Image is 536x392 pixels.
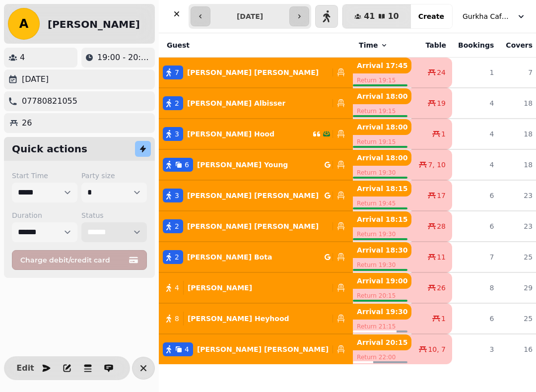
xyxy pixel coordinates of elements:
[353,181,411,196] p: Arrival 18:15
[452,149,500,180] td: 4
[159,91,353,115] button: 2[PERSON_NAME] Albisser
[48,17,140,31] h2: [PERSON_NAME]
[22,73,49,85] p: [DATE]
[81,210,147,220] label: Status
[159,153,353,177] button: 6[PERSON_NAME] Young
[175,191,179,200] span: 3
[411,33,452,58] th: Table
[418,13,444,20] span: Create
[353,73,411,87] p: Return 19:15
[353,304,411,320] p: Arrival 19:30
[185,344,189,354] span: 4
[437,221,446,231] span: 28
[428,160,446,170] span: 7, 10
[159,184,353,207] button: 3[PERSON_NAME] [PERSON_NAME]
[410,4,452,28] button: Create
[353,273,411,289] p: Arrival 19:00
[437,67,446,77] span: 24
[159,337,353,361] button: 4[PERSON_NAME] [PERSON_NAME]
[159,214,353,238] button: 2[PERSON_NAME] [PERSON_NAME]
[452,303,500,334] td: 6
[12,142,87,156] h2: Quick actions
[187,129,274,139] p: [PERSON_NAME] Hood
[359,40,378,50] span: Time
[353,289,411,303] p: Return 20:15
[197,160,288,170] p: [PERSON_NAME] Young
[353,119,411,135] p: Arrival 18:00
[388,12,399,20] span: 10
[452,119,500,149] td: 4
[353,320,411,333] p: Return 21:15
[353,104,411,118] p: Return 19:15
[437,252,446,262] span: 11
[197,344,329,354] p: [PERSON_NAME] [PERSON_NAME]
[353,334,411,350] p: Arrival 20:15
[437,98,446,108] span: 19
[15,358,35,378] button: Edit
[342,4,411,28] button: 4110
[20,52,25,64] p: 4
[159,276,353,300] button: 4[PERSON_NAME]
[452,33,500,58] th: Bookings
[159,33,353,58] th: Guest
[353,150,411,166] p: Arrival 18:00
[185,160,189,170] span: 6
[159,307,353,330] button: 8[PERSON_NAME] Heyhood
[452,242,500,272] td: 7
[187,67,319,77] p: [PERSON_NAME] [PERSON_NAME]
[159,245,353,269] button: 2[PERSON_NAME] Bota
[22,117,32,129] p: 26
[159,122,353,146] button: 3[PERSON_NAME] Hood
[188,314,289,324] p: [PERSON_NAME] Heyhood
[457,7,532,25] button: Gurkha Cafe & Restauarant
[353,258,411,272] p: Return 19:30
[353,135,411,149] p: Return 19:15
[353,88,411,104] p: Arrival 18:00
[428,344,446,354] span: 10, 7
[353,242,411,258] p: Arrival 18:30
[175,129,179,139] span: 3
[452,272,500,303] td: 8
[353,350,411,364] p: Return 22:00
[187,98,286,108] p: [PERSON_NAME] Albisser
[187,191,319,200] p: [PERSON_NAME] [PERSON_NAME]
[81,171,147,181] label: Party size
[22,95,77,107] p: 07780821055
[20,257,127,263] span: Charge debit/credit card
[175,98,179,108] span: 2
[97,52,151,64] p: 19:00 - 20:15
[452,88,500,119] td: 4
[452,58,500,88] td: 1
[452,211,500,242] td: 6
[353,211,411,227] p: Arrival 18:15
[188,283,252,293] p: [PERSON_NAME]
[175,252,179,262] span: 2
[353,227,411,241] p: Return 19:30
[364,12,375,20] span: 41
[353,58,411,73] p: Arrival 17:45
[19,18,29,30] span: A
[359,40,388,50] button: Time
[159,61,353,84] button: 7[PERSON_NAME] [PERSON_NAME]
[175,314,179,324] span: 8
[12,250,147,270] button: Charge debit/credit card
[441,314,446,324] span: 1
[12,171,77,181] label: Start Time
[437,283,446,293] span: 26
[452,180,500,211] td: 6
[187,221,319,231] p: [PERSON_NAME] [PERSON_NAME]
[452,334,500,364] td: 3
[353,166,411,180] p: Return 19:30
[175,221,179,231] span: 2
[441,129,446,139] span: 1
[463,11,512,21] span: Gurkha Cafe & Restauarant
[19,364,31,372] span: Edit
[12,210,77,220] label: Duration
[437,191,446,200] span: 17
[175,67,179,77] span: 7
[353,196,411,210] p: Return 19:45
[175,283,179,293] span: 4
[187,252,272,262] p: [PERSON_NAME] Bota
